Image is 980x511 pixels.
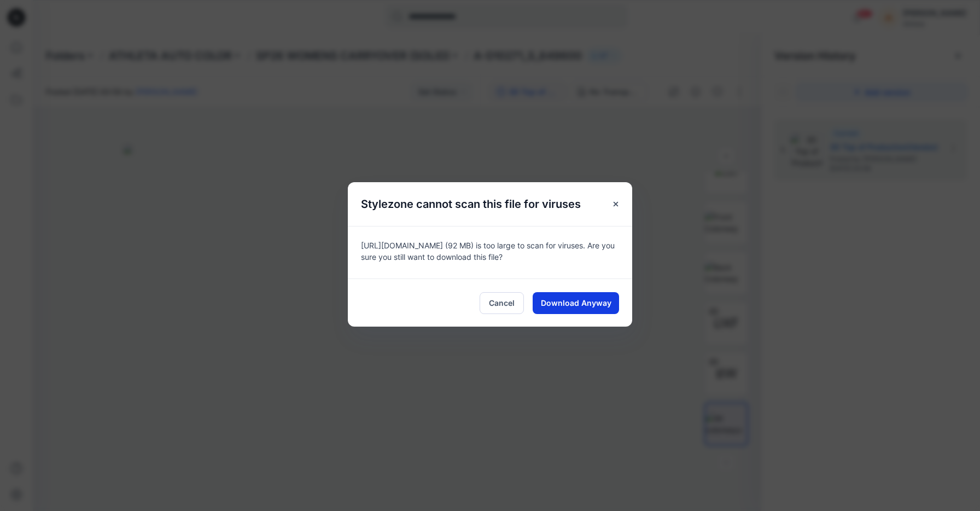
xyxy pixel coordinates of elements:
[348,182,594,226] h5: Stylezone cannot scan this file for viruses
[480,292,524,314] button: Cancel
[541,297,611,309] span: Download Anyway
[489,297,515,309] span: Cancel
[348,226,632,278] div: [URL][DOMAIN_NAME] (92 MB) is too large to scan for viruses. Are you sure you still want to downl...
[533,292,619,314] button: Download Anyway
[606,194,626,214] button: Close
